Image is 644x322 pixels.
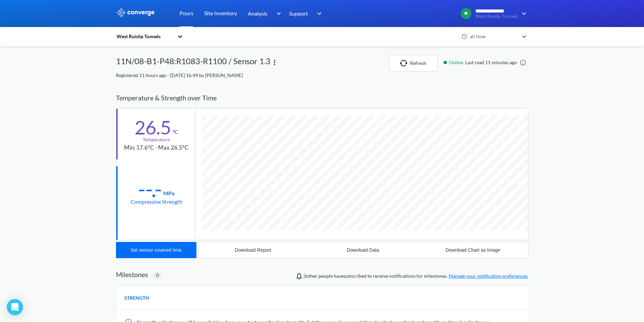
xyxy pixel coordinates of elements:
div: West Ruislip Tunnels [116,33,174,40]
img: downArrow.svg [272,9,283,18]
img: downArrow.svg [518,9,528,18]
div: 26.5 [135,119,171,136]
div: Set sensor covered time [130,247,182,253]
img: icon-clock.svg [461,33,468,40]
span: Registered 11 hours ago - [DATE] 16:49 by [PERSON_NAME] [116,72,243,78]
img: more.svg [270,58,279,67]
img: logo_ewhite.svg [116,8,155,17]
a: Manage your notification preferences. [449,273,528,279]
span: Lakshan, Justin Elliott, Sudharshan Sivarajah [303,273,317,279]
div: Download Chart as Image [446,247,500,253]
span: 0 [156,272,159,279]
div: Compressive Strength [130,197,182,206]
h2: Milestones [116,270,148,278]
button: Refresh [389,55,437,72]
span: Support [289,9,308,18]
span: Online [449,59,465,66]
button: Download Report [198,242,308,258]
img: notifications-icon.svg [295,272,303,280]
div: all time [468,33,519,40]
div: --.- [138,180,162,197]
img: downArrow.svg [313,9,324,18]
div: Last read 11 minutes ago [440,59,528,66]
button: Download Chart as Image [418,242,528,258]
span: STRENGTH [124,294,149,302]
div: 11N/08-B1-P48:R1083-R1100 / Sensor 1.3 [116,55,270,72]
div: Min: 17.6°C - Max 26.5°C [124,143,189,152]
div: Download Data [347,247,379,253]
div: Temperature [143,136,170,143]
span: West Ruislip Tunnels [475,14,518,19]
img: icon-refresh.svg [400,60,410,67]
button: Set sensor covered time [116,242,196,258]
span: people have subscribed to receive notifications for milestones. [303,272,528,280]
div: Download Report [235,247,271,253]
button: Download Data [308,242,418,258]
div: Open Intercom Messenger [7,299,23,315]
span: Analysis [248,9,267,18]
div: Temperature & Strength over Time [116,87,528,108]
